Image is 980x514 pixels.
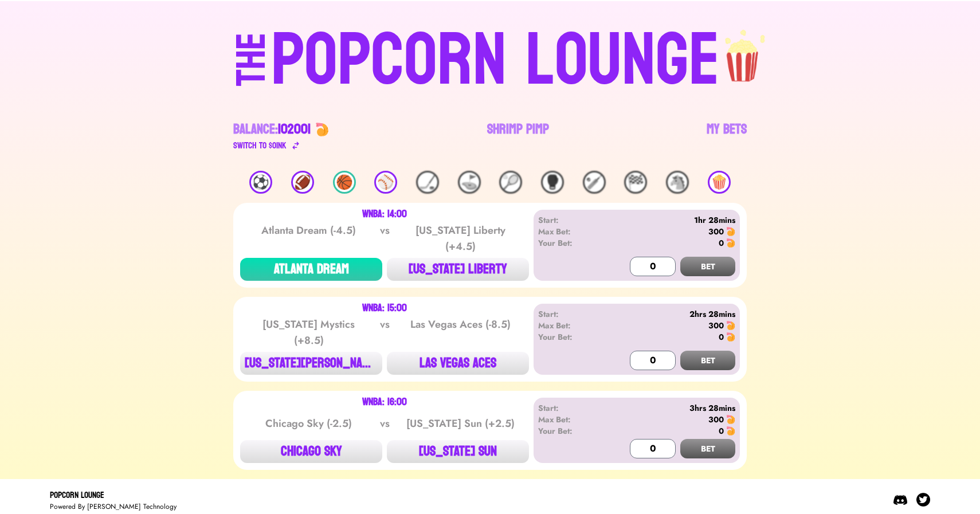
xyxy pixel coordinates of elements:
[538,320,604,331] div: Max Bet:
[487,120,549,152] a: Shrimp Pimp
[458,171,481,194] div: ⛳️
[538,308,604,320] div: Start:
[680,439,735,458] button: BET
[315,123,329,136] img: 🍤
[362,304,407,313] div: WNBA: 15:00
[916,493,930,507] img: Twitter
[387,258,529,281] button: [US_STATE] LIBERTY
[251,316,367,348] div: [US_STATE] Mystics (+8.5)
[893,493,907,507] img: Discord
[378,222,392,254] div: vs
[538,414,604,425] div: Max Bet:
[708,414,724,425] div: 300
[50,488,177,502] div: Popcorn Lounge
[680,351,735,370] button: BET
[719,237,724,249] div: 0
[538,226,604,237] div: Max Bet:
[402,415,518,431] div: [US_STATE] Sun (+2.5)
[271,24,720,97] div: POPCORN LOUNGE
[680,257,735,276] button: BET
[50,502,177,511] div: Powered By [PERSON_NAME] Technology
[726,332,735,342] img: 🍤
[726,227,735,236] img: 🍤
[402,222,518,254] div: [US_STATE] Liberty (+4.5)
[538,402,604,414] div: Start:
[278,117,311,142] span: 102001
[726,238,735,248] img: 🍤
[538,425,604,437] div: Your Bet:
[333,171,356,194] div: 🏀
[720,19,767,84] img: popcorn
[251,222,367,254] div: Atlanta Dream (-4.5)
[604,402,735,414] div: 3hrs 28mins
[726,415,735,424] img: 🍤
[604,308,735,320] div: 2hrs 28mins
[231,33,272,109] div: THE
[362,210,407,219] div: WNBA: 14:00
[378,316,392,348] div: vs
[708,171,731,194] div: 🍿
[541,171,564,194] div: 🥊
[624,171,647,194] div: 🏁
[719,425,724,437] div: 0
[402,316,518,348] div: Las Vegas Aces (-8.5)
[233,120,311,139] div: Balance:
[538,237,604,249] div: Your Bet:
[374,171,397,194] div: ⚾️
[666,171,689,194] div: 🐴
[240,440,382,463] button: CHICAGO SKY
[726,426,735,435] img: 🍤
[233,139,287,152] div: Switch to $ OINK
[726,321,735,330] img: 🍤
[251,415,367,431] div: Chicago Sky (-2.5)
[291,171,314,194] div: 🏈
[499,171,522,194] div: 🎾
[538,214,604,226] div: Start:
[240,258,382,281] button: ATLANTA DREAM
[249,171,272,194] div: ⚽️
[387,352,529,375] button: LAS VEGAS ACES
[538,331,604,343] div: Your Bet:
[378,415,392,431] div: vs
[240,352,382,375] button: [US_STATE][PERSON_NAME]...
[362,398,407,407] div: WNBA: 16:00
[387,440,529,463] button: [US_STATE] SUN
[416,171,439,194] div: 🏒
[719,331,724,343] div: 0
[708,226,724,237] div: 300
[137,19,843,97] a: THEPOPCORN LOUNGEpopcorn
[583,171,606,194] div: 🏏
[708,320,724,331] div: 300
[707,120,747,152] a: My Bets
[604,214,735,226] div: 1hr 28mins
